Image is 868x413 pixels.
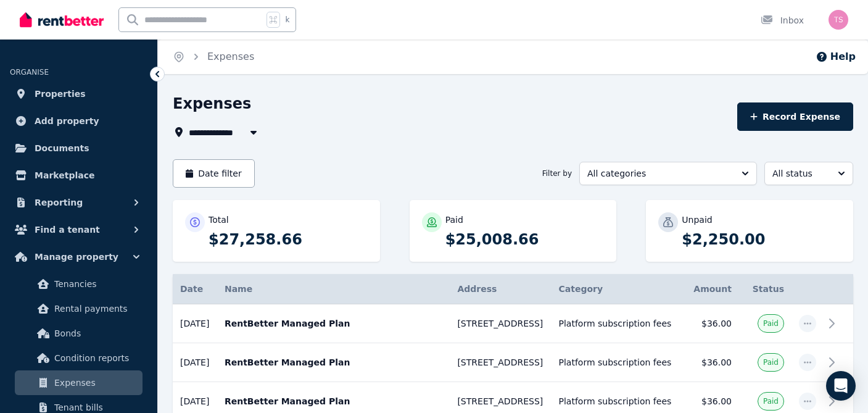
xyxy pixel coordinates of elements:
[54,277,138,291] span: Tenancies
[445,214,463,226] p: Paid
[35,141,89,156] span: Documents
[10,217,147,242] button: Find a tenant
[829,10,848,30] img: Tara Shepherd
[209,214,229,226] p: Total
[761,14,804,27] div: Inbox
[10,136,147,161] a: Documents
[54,301,138,316] span: Rental payments
[816,49,856,64] button: Help
[587,167,732,180] span: All categories
[15,321,143,346] a: Bonds
[225,317,442,330] p: RentBetter Managed Plan
[35,86,86,101] span: Properties
[763,396,779,406] span: Paid
[173,343,217,382] td: [DATE]
[54,375,138,390] span: Expenses
[450,304,551,343] td: [STREET_ADDRESS]
[15,296,143,321] a: Rental payments
[450,274,551,304] th: Address
[15,272,143,296] a: Tenancies
[579,162,757,185] button: All categories
[552,304,680,343] td: Platform subscription fees
[763,319,779,328] span: Paid
[217,274,450,304] th: Name
[207,51,254,62] a: Expenses
[680,304,739,343] td: $36.00
[173,94,251,114] h1: Expenses
[450,343,551,382] td: [STREET_ADDRESS]
[10,163,147,188] a: Marketplace
[35,249,118,264] span: Manage property
[54,326,138,341] span: Bonds
[739,274,792,304] th: Status
[552,343,680,382] td: Platform subscription fees
[35,195,83,210] span: Reporting
[173,274,217,304] th: Date
[737,102,853,131] button: Record Expense
[35,114,99,128] span: Add property
[54,351,138,365] span: Condition reports
[10,109,147,133] a: Add property
[15,370,143,395] a: Expenses
[764,162,853,185] button: All status
[682,230,841,249] p: $2,250.00
[680,274,739,304] th: Amount
[173,304,217,343] td: [DATE]
[826,371,856,401] div: Open Intercom Messenger
[682,214,712,226] p: Unpaid
[35,168,94,183] span: Marketplace
[552,274,680,304] th: Category
[35,222,100,237] span: Find a tenant
[285,15,289,25] span: k
[225,395,442,407] p: RentBetter Managed Plan
[10,68,49,77] span: ORGANISE
[10,244,147,269] button: Manage property
[542,169,572,178] span: Filter by
[225,356,442,369] p: RentBetter Managed Plan
[10,81,147,106] a: Properties
[173,159,255,188] button: Date filter
[680,343,739,382] td: $36.00
[20,10,104,29] img: RentBetter
[209,230,368,249] p: $27,258.66
[763,357,779,367] span: Paid
[772,167,828,180] span: All status
[10,190,147,215] button: Reporting
[445,230,605,249] p: $25,008.66
[158,40,269,74] nav: Breadcrumb
[15,346,143,370] a: Condition reports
